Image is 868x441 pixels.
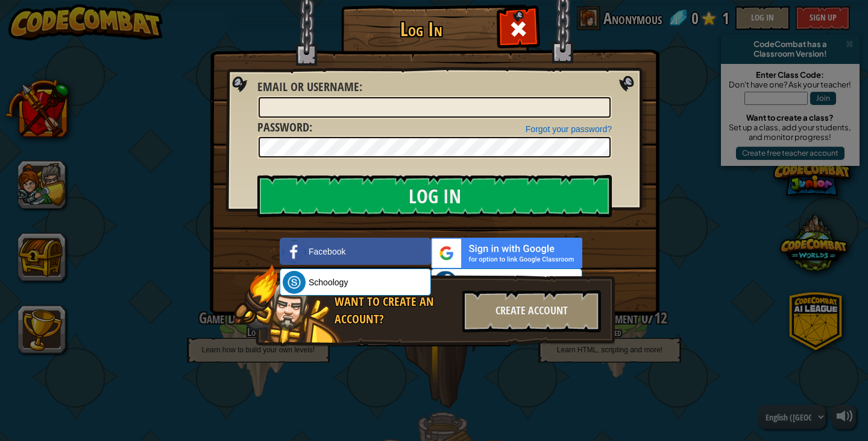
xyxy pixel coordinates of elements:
span: Email or Username [257,78,359,95]
div: Create Account [462,290,601,332]
label: : [257,78,362,96]
input: Log In [257,175,612,217]
img: gplus_sso_button2.svg [431,238,582,268]
span: Password [257,119,309,135]
label: : [257,119,312,136]
img: facebook_small.png [283,240,306,263]
h1: Log In [344,19,498,40]
span: Facebook [309,246,345,258]
a: Forgot your password? [526,124,612,134]
img: schoology.png [283,271,306,294]
div: Want to create an account? [335,293,455,328]
span: Schoology [309,276,348,288]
